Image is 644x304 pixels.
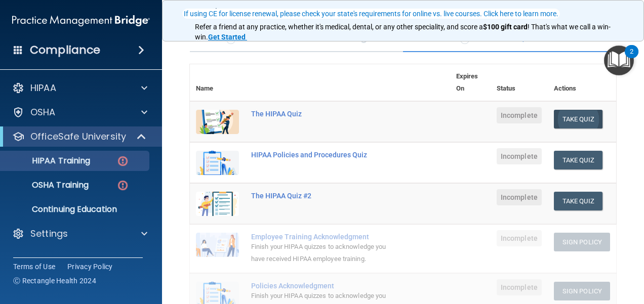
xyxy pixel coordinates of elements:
[251,110,399,118] div: The HIPAA Quiz
[184,10,558,17] div: If using CE for license renewal, please check your state's requirements for online vs. live cours...
[30,43,100,57] h4: Compliance
[554,151,602,169] button: Take Quiz
[208,33,246,41] strong: Get Started
[497,148,542,164] span: Incomplete
[251,151,399,159] div: HIPAA Policies and Procedures Quiz
[13,262,55,272] a: Terms of Use
[208,33,247,41] a: Get Started
[548,64,616,101] th: Actions
[182,9,560,19] button: If using CE for license renewal, please check your state's requirements for online vs. live cours...
[30,228,68,240] p: Settings
[190,64,245,101] th: Name
[491,64,548,101] th: Status
[497,189,542,205] span: Incomplete
[67,262,113,272] a: Privacy Policy
[13,276,96,286] span: Ⓒ Rectangle Health 2024
[497,279,542,295] span: Incomplete
[554,110,602,128] button: Take Quiz
[7,156,90,166] p: HIPAA Training
[12,11,150,31] img: PMB logo
[251,282,399,290] div: Policies Acknowledgment
[497,107,542,123] span: Incomplete
[30,131,126,143] p: OfficeSafe University
[30,82,56,94] p: HIPAA
[497,230,542,246] span: Incomplete
[554,282,610,300] button: Sign Policy
[483,23,528,31] strong: $100 gift card
[30,106,56,118] p: OSHA
[7,180,89,190] p: OSHA Training
[12,228,147,240] a: Settings
[116,155,129,167] img: danger-circle.6113f641.png
[195,23,611,41] span: ! That's what we call a win-win.
[450,64,491,101] th: Expires On
[195,8,611,17] p: Earn $100 for every practice you refer to Bridge Compliance!
[554,192,602,210] button: Take Quiz
[225,29,236,44] span: ✓
[554,233,610,251] button: Sign Policy
[12,131,147,143] a: OfficeSafe University
[116,179,129,192] img: danger-circle.6113f641.png
[251,192,399,200] div: The HIPAA Quiz #2
[251,233,399,241] div: Employee Training Acknowledgment
[459,29,470,44] span: ✓
[604,46,634,75] button: Open Resource Center, 2 new notifications
[12,106,147,118] a: OSHA
[12,82,147,94] a: HIPAA
[195,23,483,31] span: Refer a friend at any practice, whether it's medical, dental, or any other speciality, and score a
[630,52,633,65] div: 2
[7,204,145,214] p: Continuing Education
[251,241,399,265] div: Finish your HIPAA quizzes to acknowledge you have received HIPAA employee training.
